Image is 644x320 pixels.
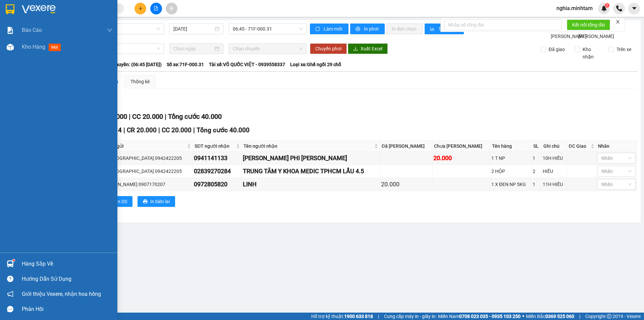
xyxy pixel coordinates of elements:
[7,276,13,282] span: question-circle
[364,25,379,33] span: In phơi
[127,126,157,134] span: CR 20.000
[102,181,192,188] div: [PERSON_NAME] 0907170207
[348,43,388,54] button: downloadXuất Excel
[22,259,112,269] div: Hàng sắp về
[601,5,607,11] img: icon-new-feature
[244,142,373,150] span: Tên người nhận
[430,27,436,32] span: bar-chart
[350,24,385,34] button: printerIn phơi
[107,28,112,33] span: down
[491,154,530,162] div: 1 T NP
[545,314,574,319] strong: 0369 525 060
[116,198,127,205] span: In DS
[195,142,235,150] span: SĐT người nhận
[102,142,186,150] span: Người gửi
[135,3,146,14] button: plus
[438,313,521,320] span: Miền Nam
[173,45,213,52] input: Chọn ngày
[543,181,566,188] div: 11H HIẾU
[567,19,610,30] button: Kết nối tổng đài
[7,260,14,267] img: warehouse-icon
[194,153,240,163] div: 0941141133
[491,168,530,175] div: 2 HỘP
[425,24,464,34] button: bar-chartThống kê
[49,44,61,51] span: mới
[386,24,423,34] button: In đơn chọn
[310,24,348,34] button: syncLàm mới
[193,165,242,178] td: 02839270284
[233,24,303,34] span: 06:45 - 71F-000.31
[381,180,431,189] div: 20.000
[344,314,373,319] strong: 1900 633 818
[194,180,240,189] div: 0972805820
[459,314,521,319] strong: 0708 023 035 - 0935 103 250
[380,141,432,152] th: Đã [PERSON_NAME]
[22,290,101,298] span: Giới thiệu Vexere, nhận hoa hồng
[22,44,45,50] span: Kho hàng
[580,46,603,60] span: Kho nhận
[572,21,605,29] span: Kết nối tổng đài
[533,154,540,162] div: 1
[356,27,361,32] span: printer
[315,27,321,32] span: sync
[154,6,158,11] span: file-add
[168,112,222,121] span: Tổng cước 40.000
[522,315,524,318] span: ⚪️
[311,313,373,320] span: Hỗ trợ kỹ thuật:
[162,126,192,134] span: CC 20.000
[150,3,162,14] button: file-add
[165,112,166,121] span: |
[138,6,143,11] span: plus
[324,25,343,33] span: Làm mới
[113,61,162,68] span: Chuyến: (06:45 [DATE])
[551,4,598,12] span: nghia.minhtam
[542,141,567,152] th: Ghi chú
[569,142,589,150] span: ĐC Giao
[526,313,574,320] span: Miền Bắc
[631,5,637,11] span: caret-down
[361,45,382,52] span: Xuất Excel
[7,306,13,312] span: message
[378,313,379,320] span: |
[310,43,347,54] button: Chuyển phơi
[444,19,561,30] input: Nhập số tổng đài
[579,313,580,320] span: |
[243,180,379,189] div: LINH
[533,181,540,188] div: 1
[605,3,609,8] sup: 1
[169,6,174,11] span: aim
[167,61,204,68] span: Số xe: 71F-000.31
[13,259,15,261] sup: 1
[193,178,242,191] td: 0972805820
[616,5,622,11] img: phone-icon
[22,26,42,34] span: Báo cáo
[628,3,640,14] button: caret-down
[130,78,150,85] div: Thống kê
[132,112,163,121] span: CC 20.000
[173,25,213,33] input: 13/10/2025
[242,178,380,191] td: LINH
[614,46,634,53] span: Trên xe
[546,46,568,53] span: Đã giao
[209,61,285,68] span: Tài xế: VÕ QUỐC VIỆT - 0939558337
[138,196,175,207] button: printerIn biên lai
[22,304,112,314] div: Phản hồi
[166,3,177,14] button: aim
[7,291,13,297] span: notification
[143,199,148,204] span: printer
[150,198,170,205] span: In biên lai
[102,168,192,175] div: BV [GEOGRAPHIC_DATA] 0942422205
[193,152,242,165] td: 0941141133
[615,19,620,24] span: close
[543,154,566,162] div: 10H HIẾU
[104,196,132,207] button: printerIn DS
[433,153,489,163] div: 20.000
[22,274,112,284] div: Hướng dẫn sử dụng
[109,126,122,134] span: SL 4
[7,44,14,51] img: warehouse-icon
[243,153,379,163] div: [PERSON_NAME] PHI [PERSON_NAME]
[242,152,380,165] td: NGUYỄN PHI KHANH
[384,313,436,320] span: Cung cấp máy in - giấy in:
[353,46,358,52] span: download
[432,141,491,152] th: Chưa [PERSON_NAME]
